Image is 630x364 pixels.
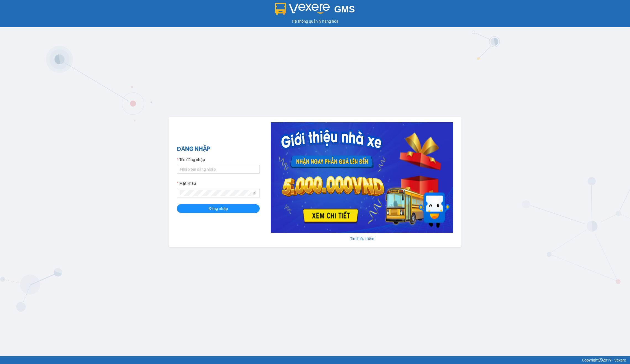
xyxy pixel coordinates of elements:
h2: ĐĂNG NHẬP [177,144,260,154]
button: Đăng nhập [177,204,260,213]
img: logo 2 [275,3,330,15]
input: Tên đăng nhập [177,165,260,174]
input: Mật khẩu [180,190,251,196]
span: copyright [599,358,603,362]
div: Hệ thống quản lý hàng hóa [1,18,629,24]
div: Tìm hiểu thêm [271,236,453,242]
a: GMS [275,8,355,13]
div: Copyright 2019 - Vexere [4,357,626,363]
span: eye-invisible [253,191,256,195]
label: Tên đăng nhập [177,157,205,163]
span: GMS [334,4,355,14]
label: Mật khẩu [177,180,196,186]
img: banner-0 [271,122,453,233]
span: Đăng nhập [209,205,228,212]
